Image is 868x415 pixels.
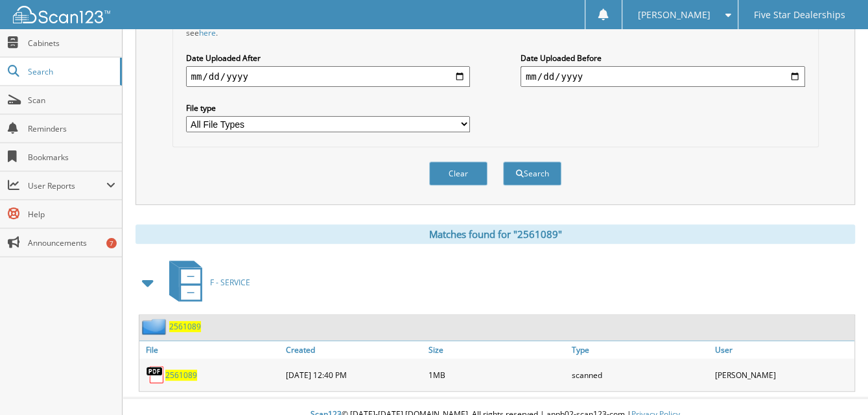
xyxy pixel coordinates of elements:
div: scanned [569,362,712,388]
label: Date Uploaded Before [521,53,805,64]
span: Cabinets [28,38,115,49]
a: 2561089 [165,370,197,381]
a: File [139,341,283,359]
a: here [199,27,216,38]
span: Bookmarks [28,152,115,163]
span: Reminders [28,123,115,134]
span: User Reports [28,180,106,191]
a: Type [569,341,712,359]
span: F - SERVICE [210,277,250,288]
a: User [711,341,854,359]
input: end [521,66,805,87]
a: F - SERVICE [161,257,250,308]
label: File type [186,102,471,113]
span: Scan [28,95,115,106]
span: Five Star Dealerships [753,11,845,19]
img: scan123-logo-white.svg [13,6,110,23]
span: Help [28,209,115,220]
img: folder2.png [142,318,169,335]
span: Search [28,66,113,77]
a: Created [283,341,426,359]
input: start [186,66,471,87]
div: [PERSON_NAME] [711,362,854,388]
div: 7 [106,238,117,248]
button: Search [503,161,561,185]
img: PDF.png [146,365,165,385]
span: Announcements [28,237,115,248]
a: Size [425,341,569,359]
div: 1MB [425,362,569,388]
button: Clear [429,161,487,185]
div: [DATE] 12:40 PM [283,362,426,388]
label: Date Uploaded After [186,53,471,64]
a: 2561089 [169,321,201,332]
div: Matches found for "2561089" [135,224,855,244]
span: [PERSON_NAME] [638,11,710,19]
